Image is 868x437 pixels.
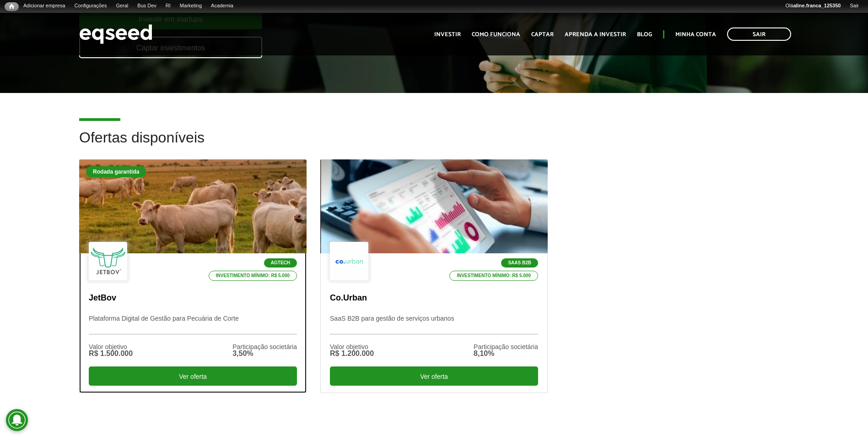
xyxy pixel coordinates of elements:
[79,130,789,159] h2: Ofertas disponíveis
[161,2,175,10] a: RI
[89,350,133,357] div: R$ 1.500.000
[320,159,548,393] a: SaaS B2B Investimento mínimo: R$ 5.000 Co.Urban SaaS B2B para gestão de serviços urbanos Valor ob...
[232,350,297,357] div: 3,50%
[330,344,374,350] div: Valor objetivo
[89,366,297,386] div: Ver oferta
[9,3,14,10] span: Início
[175,2,206,10] a: Marketing
[845,2,863,10] a: Sair
[675,32,716,38] a: Minha conta
[133,2,161,10] a: Bus Dev
[330,366,538,386] div: Ver oferta
[86,166,146,177] div: Rodada garantida
[474,344,538,350] div: Participação societária
[89,315,297,334] p: Plataforma Digital de Gestão para Pecuária de Corte
[79,22,152,46] img: EqSeed
[232,344,297,350] div: Participação societária
[264,258,297,268] p: Agtech
[531,32,554,38] a: Captar
[79,159,307,393] a: Rodada garantida Agtech Investimento mínimo: R$ 5.000 JetBov Plataforma Digital de Gestão para Pe...
[209,271,297,281] p: Investimento mínimo: R$ 5.000
[434,32,461,38] a: Investir
[727,27,791,41] a: Sair
[89,293,297,303] p: JetBov
[793,3,841,8] strong: aline.franca_125350
[501,258,538,268] p: SaaS B2B
[637,32,652,38] a: Blog
[70,2,112,10] a: Configurações
[449,271,538,281] p: Investimento mínimo: R$ 5.000
[472,32,520,38] a: Como funciona
[330,293,538,303] p: Co.Urban
[89,344,133,350] div: Valor objetivo
[5,2,19,11] a: Início
[330,350,374,357] div: R$ 1.200.000
[111,2,133,10] a: Geral
[474,350,538,357] div: 8,10%
[19,2,70,10] a: Adicionar empresa
[206,2,238,10] a: Academia
[330,315,538,334] p: SaaS B2B para gestão de serviços urbanos
[565,32,626,38] a: Aprenda a investir
[781,2,846,10] a: Oláaline.franca_125350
